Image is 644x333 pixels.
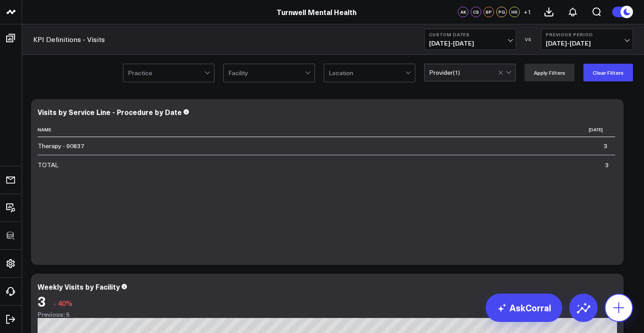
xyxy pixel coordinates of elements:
div: AK [458,7,468,17]
div: VS [521,37,537,42]
button: +1 [522,7,533,17]
div: BP [483,7,494,17]
span: ↓ [53,297,56,309]
b: Previous Period [546,32,628,37]
span: + 1 [524,9,531,15]
div: 3 [38,293,46,309]
a: Turnwell Mental Health [276,7,356,17]
div: Provider ( 1 ) [429,69,460,76]
div: CS [471,7,481,17]
button: Previous Period[DATE]-[DATE] [541,29,633,50]
div: Weekly Visits by Facility [38,282,120,291]
div: 3 [605,161,609,169]
span: [DATE] - [DATE] [546,40,628,47]
b: Custom Dates [429,32,511,37]
div: Visits by Service Line - Procedure by Date [38,107,182,117]
div: Previous: 5 [38,311,617,318]
div: 3 [604,142,607,150]
th: Name [38,122,126,137]
div: TOTAL [38,161,58,169]
span: [DATE] - [DATE] [429,40,511,47]
div: HR [509,7,520,17]
div: PG [496,7,507,17]
button: Custom Dates[DATE]-[DATE] [424,29,516,50]
th: [DATE] [126,122,615,137]
span: 40% [58,298,73,308]
button: Apply Filters [525,64,575,81]
td: Therapy - 90837 [38,137,126,155]
a: AskCorral [486,294,562,322]
a: KPI Definitions - Visits [33,34,105,44]
button: Clear Filters [583,64,633,81]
